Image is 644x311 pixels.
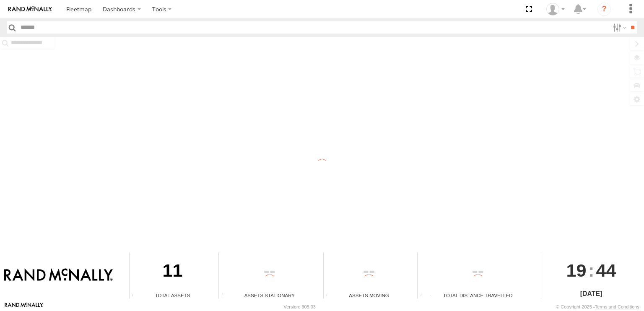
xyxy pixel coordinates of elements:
div: Total number of Enabled Assets [130,293,142,299]
div: 11 [130,252,216,292]
div: Version: 305.03 [284,304,316,309]
label: Search Filter Options [610,21,628,34]
span: 44 [596,252,616,288]
div: Assets Stationary [219,292,320,299]
div: Total Distance Travelled [418,292,538,299]
div: Assets Moving [324,292,415,299]
div: Total number of assets current stationary. [219,293,231,299]
div: Total number of assets current in transit. [324,293,336,299]
div: © Copyright 2025 - [556,304,639,309]
div: : [541,252,641,288]
div: Total distance travelled by all assets within specified date range and applied filters [418,293,430,299]
span: 19 [566,252,587,288]
a: Terms and Conditions [595,304,639,309]
div: [DATE] [541,289,641,299]
img: Rand McNally [4,268,113,282]
img: rand-logo.svg [8,6,52,12]
div: Total Assets [130,292,216,299]
a: Visit our Website [5,303,43,311]
i: ? [597,3,611,16]
div: Valeo Dash [543,3,568,16]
